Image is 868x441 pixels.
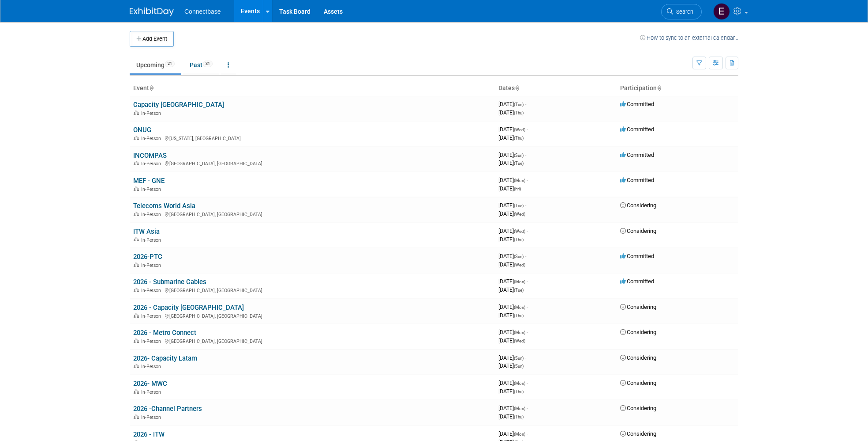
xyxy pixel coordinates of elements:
[525,101,526,107] span: -
[620,278,654,285] span: Committed
[498,278,528,285] span: [DATE]
[620,152,654,158] span: Committed
[498,101,526,107] span: [DATE]
[514,254,524,259] span: (Sun)
[498,177,528,183] span: [DATE]
[149,84,153,91] a: Sort by Event Name
[498,362,524,369] span: [DATE]
[165,61,175,67] span: 21
[498,388,524,395] span: [DATE]
[514,178,525,183] span: (Mon)
[498,405,528,411] span: [DATE]
[498,413,524,420] span: [DATE]
[514,161,524,166] span: (Tue)
[514,406,525,411] span: (Mon)
[514,279,525,284] span: (Mon)
[133,126,151,134] a: ONUG
[498,380,528,386] span: [DATE]
[495,81,617,96] th: Dates
[525,202,526,209] span: -
[498,202,526,209] span: [DATE]
[133,202,195,210] a: Telecoms World Asia
[527,329,528,335] span: -
[141,262,164,268] span: In-Person
[514,237,524,242] span: (Thu)
[498,228,528,234] span: [DATE]
[498,160,524,166] span: [DATE]
[514,102,524,107] span: (Tue)
[527,177,528,183] span: -
[133,380,167,388] a: 2026- MWC
[183,57,219,73] a: Past31
[498,109,524,116] span: [DATE]
[134,110,139,115] img: In-Person Event
[134,364,139,368] img: In-Person Event
[514,127,525,132] span: (Wed)
[134,262,139,267] img: In-Person Event
[141,288,164,293] span: In-Person
[130,31,174,47] button: Add Event
[620,329,656,335] span: Considering
[498,134,524,141] span: [DATE]
[498,236,524,243] span: [DATE]
[620,228,656,234] span: Considering
[514,338,525,343] span: (Wed)
[133,329,196,337] a: 2026 - Metro Connect
[527,126,528,133] span: -
[620,380,656,386] span: Considering
[498,185,521,192] span: [DATE]
[620,253,654,259] span: Committed
[134,161,139,165] img: In-Person Event
[527,405,528,411] span: -
[133,160,491,167] div: [GEOGRAPHIC_DATA], [GEOGRAPHIC_DATA]
[514,305,525,310] span: (Mon)
[514,288,524,293] span: (Tue)
[133,430,165,438] a: 2026 - ITW
[134,186,139,191] img: In-Person Event
[713,3,730,20] img: Edison Smith-Stubbs
[527,278,528,285] span: -
[134,414,139,419] img: In-Person Event
[134,237,139,242] img: In-Person Event
[130,57,181,73] a: Upcoming21
[620,202,656,209] span: Considering
[620,354,656,361] span: Considering
[134,288,139,292] img: In-Person Event
[498,126,528,133] span: [DATE]
[525,152,526,158] span: -
[133,134,491,141] div: [US_STATE], [GEOGRAPHIC_DATA]
[498,286,524,293] span: [DATE]
[133,152,167,160] a: INCOMPAS
[133,101,224,109] a: Capacity [GEOGRAPHIC_DATA]
[133,253,162,261] a: 2026-PTC
[527,380,528,386] span: -
[514,414,524,419] span: (Thu)
[514,389,524,394] span: (Thu)
[203,61,213,67] span: 31
[134,338,139,343] img: In-Person Event
[620,430,656,437] span: Considering
[514,356,524,361] span: (Sun)
[134,136,139,140] img: In-Person Event
[514,262,525,267] span: (Wed)
[141,110,164,116] span: In-Person
[514,432,525,437] span: (Mon)
[141,389,164,395] span: In-Person
[141,364,164,369] span: In-Person
[133,286,491,293] div: [GEOGRAPHIC_DATA], [GEOGRAPHIC_DATA]
[620,304,656,310] span: Considering
[620,101,654,107] span: Committed
[141,186,164,192] span: In-Person
[141,338,164,344] span: In-Person
[133,312,491,319] div: [GEOGRAPHIC_DATA], [GEOGRAPHIC_DATA]
[133,405,202,413] a: 2026 -Channel Partners
[133,210,491,217] div: [GEOGRAPHIC_DATA], [GEOGRAPHIC_DATA]
[514,212,525,217] span: (Wed)
[498,261,525,268] span: [DATE]
[498,354,526,361] span: [DATE]
[498,304,528,310] span: [DATE]
[525,354,526,361] span: -
[527,430,528,437] span: -
[515,84,519,91] a: Sort by Start Date
[514,364,524,369] span: (Sun)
